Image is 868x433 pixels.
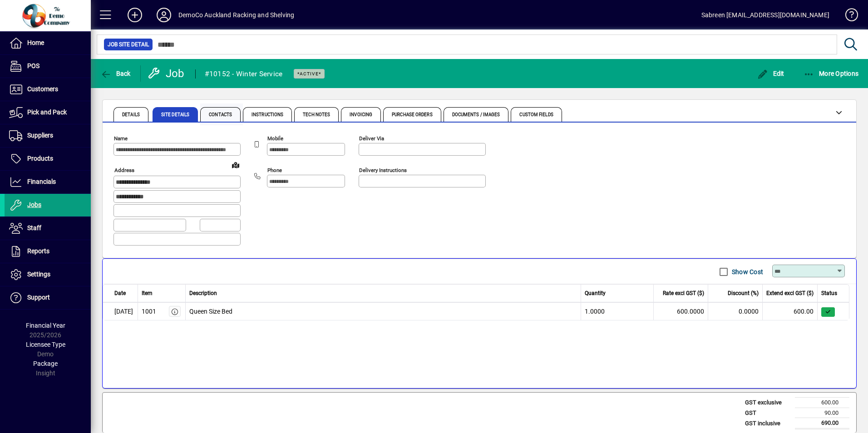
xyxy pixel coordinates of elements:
[5,286,91,309] a: Support
[5,32,91,54] a: Home
[766,289,814,297] span: Extend excl GST ($)
[728,289,759,297] span: Discount (%)
[763,302,818,320] td: 600.00
[27,178,56,185] span: Financials
[519,113,553,117] span: Custom Fields
[5,101,91,124] a: Pick and Pack
[663,289,704,297] span: Rate excl GST ($)
[701,8,829,22] div: Sabreen [EMAIL_ADDRESS][DOMAIN_NAME]
[5,78,91,101] a: Customers
[585,289,606,297] span: Quantity
[27,271,50,278] span: Settings
[804,70,859,77] span: More Options
[392,113,433,117] span: Purchase Orders
[142,307,156,316] div: 1001
[122,113,140,117] span: Details
[27,155,53,162] span: Products
[303,113,330,117] span: Tech Notes
[27,294,50,301] span: Support
[27,201,41,208] span: Jobs
[821,289,837,297] span: Status
[5,148,91,170] a: Products
[114,135,128,142] mat-label: Name
[228,157,243,172] a: View on map
[27,247,49,255] span: Reports
[452,113,500,117] span: Documents / Images
[740,408,795,418] td: GST
[740,398,795,408] td: GST exclusive
[708,302,763,320] td: 0.0000
[267,135,283,142] mat-label: Mobile
[27,62,39,69] span: POS
[252,113,283,117] span: Instructions
[838,2,857,31] a: Knowledge Base
[359,167,407,173] mat-label: Delivery Instructions
[755,65,787,82] button: Edit
[98,65,133,82] button: Back
[108,40,149,49] span: Job Site Detail
[161,113,189,117] span: Site Details
[149,7,178,23] button: Profile
[740,418,795,429] td: GST inclusive
[801,65,861,82] button: More Options
[350,113,372,117] span: Invoicing
[189,289,217,297] span: Description
[5,124,91,147] a: Suppliers
[27,85,58,93] span: Customers
[27,224,41,231] span: Staff
[100,70,131,77] span: Back
[114,289,126,297] span: Date
[26,341,65,348] span: Licensee Type
[5,55,91,78] a: POS
[267,167,282,173] mat-label: Phone
[27,39,44,46] span: Home
[186,302,582,320] td: Queen Size Bed
[795,398,849,408] td: 600.00
[757,70,784,77] span: Edit
[795,418,849,429] td: 690.00
[103,302,138,320] td: [DATE]
[730,267,763,276] label: Show Cost
[205,67,283,81] div: #10152 - Winter Service
[91,65,141,82] app-page-header-button: Back
[359,135,384,142] mat-label: Deliver via
[33,360,58,367] span: Package
[27,132,53,139] span: Suppliers
[5,171,91,193] a: Financials
[795,408,849,418] td: 90.00
[5,217,91,240] a: Staff
[148,66,186,81] div: Job
[5,240,91,263] a: Reports
[5,263,91,286] a: Settings
[142,289,153,297] span: Item
[654,302,708,320] td: 600.0000
[120,7,149,23] button: Add
[27,108,67,116] span: Pick and Pack
[581,302,654,320] td: 1.0000
[209,113,232,117] span: Contacts
[178,8,294,22] div: DemoCo Auckland Racking and Shelving
[26,322,65,329] span: Financial Year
